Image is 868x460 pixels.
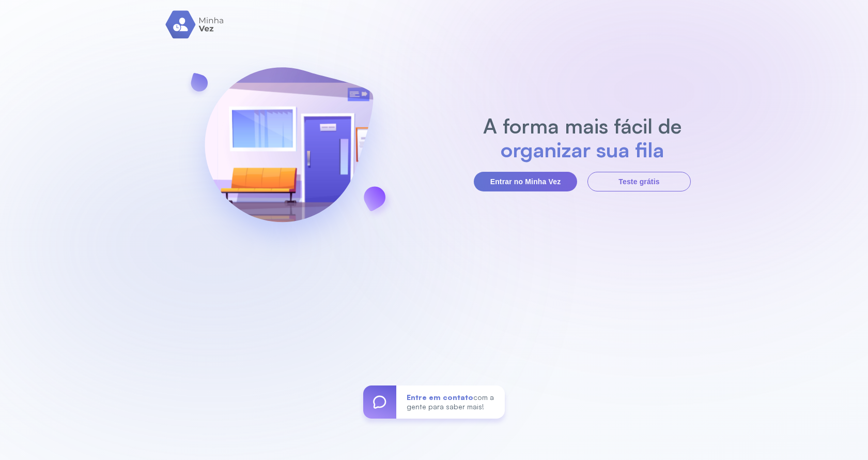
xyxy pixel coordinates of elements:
button: Teste grátis [587,172,691,191]
img: banner-login.svg [177,40,400,265]
img: logo.svg [165,10,225,39]
div: com a gente para saber mais! [396,385,505,419]
h2: organizar sua fila [478,138,687,161]
button: Entrar no Minha Vez [474,172,577,191]
a: Entre em contatocom a gente para saber mais! [363,385,505,419]
h2: A forma mais fácil de [478,114,687,138]
span: Entre em contato [407,393,473,402]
